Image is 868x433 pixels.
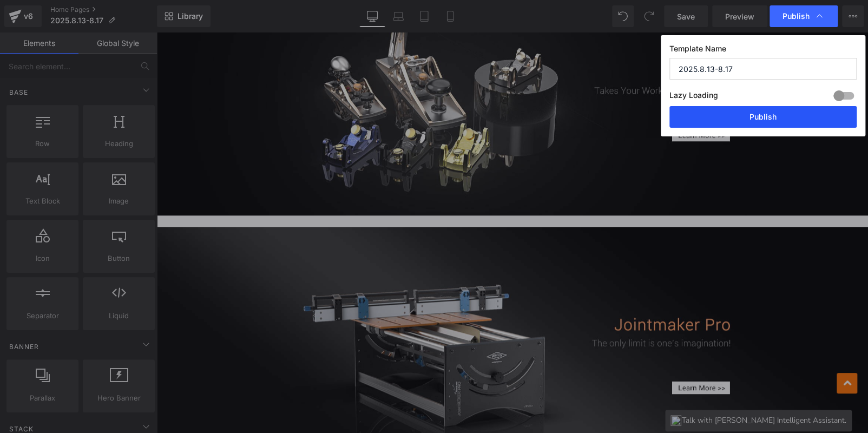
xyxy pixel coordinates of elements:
[509,377,695,399] a: Talk with [PERSON_NAME] Intelligent Assistant.
[669,88,718,106] label: Lazy Loading
[525,383,690,393] span: Talk with [PERSON_NAME] Intelligent Assistant.
[514,383,525,393] img: client-btn.png
[782,11,810,21] span: Publish
[669,106,857,128] button: Publish
[669,44,857,58] label: Template Name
